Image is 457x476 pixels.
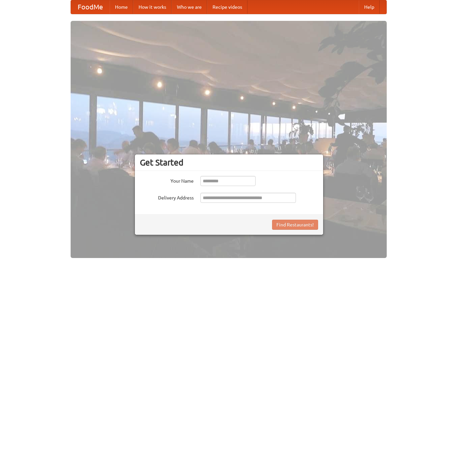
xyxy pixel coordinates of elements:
[140,176,194,184] label: Your Name
[110,0,133,14] a: Home
[172,0,207,14] a: Who we are
[140,157,318,168] h3: Get Started
[207,0,247,14] a: Recipe videos
[359,0,380,14] a: Help
[133,0,172,14] a: How it works
[71,0,110,14] a: FoodMe
[272,220,318,230] button: Find Restaurants!
[140,193,194,201] label: Delivery Address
